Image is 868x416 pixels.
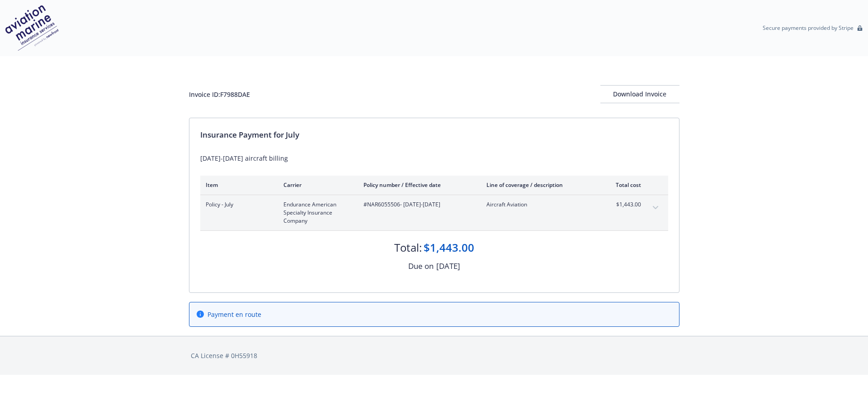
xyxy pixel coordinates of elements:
div: Policy number / Effective date [363,181,472,189]
span: Aircraft Aviation [486,201,593,209]
span: Endurance American Specialty Insurance Company [283,201,349,225]
div: Total cost [607,181,641,189]
div: Carrier [283,181,349,189]
div: Due on [408,260,434,272]
p: Secure payments provided by Stripe [763,24,854,32]
span: Payment en route [208,310,261,319]
div: Item [206,181,269,189]
div: $1,443.00 [424,240,474,255]
div: Invoice ID: F7988DAE [189,90,250,99]
div: CA License # 0H55918 [191,351,678,360]
div: Download Invoice [600,86,679,103]
span: $1,443.00 [607,201,641,209]
button: Download Invoice [600,85,679,103]
div: Policy - JulyEndurance American Specialty Insurance Company#NAR6055506- [DATE]-[DATE]Aircraft Avi... [200,195,668,230]
div: Total: [394,240,422,255]
span: Policy - July [206,201,269,209]
div: Line of coverage / description [486,181,593,189]
button: expand content [648,201,663,215]
div: [DATE]-[DATE] aircraft billing [200,153,668,163]
span: #NAR6055506 - [DATE]-[DATE] [363,201,472,209]
div: Insurance Payment for July [200,129,668,141]
div: [DATE] [436,260,460,272]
